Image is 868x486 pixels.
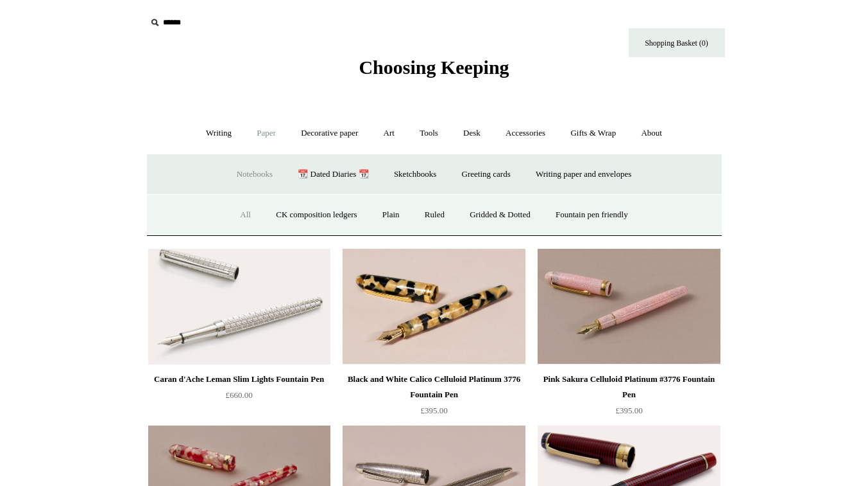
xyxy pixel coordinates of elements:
[538,249,720,364] img: Pink Sakura Celluloid Platinum #3776 Fountain Pen
[359,67,509,76] a: Choosing Keeping
[151,372,327,387] div: Caran d'Ache Leman Slim Lights Fountain Pen
[371,198,411,232] a: Plain
[286,157,380,192] a: 📆 Dated Diaries 📆
[420,406,447,415] span: £395.00
[245,116,287,150] a: Paper
[359,57,509,78] span: Choosing Keeping
[346,372,522,402] div: Black and White Calico Celluloid Platinum 3776 Fountain Pen
[343,249,525,364] img: Black and White Calico Celluloid Platinum 3776 Fountain Pen
[225,390,252,400] span: £660.00
[458,198,542,232] a: Gridded & Dotted
[629,28,725,57] a: Shopping Basket (0)
[228,198,262,232] a: All
[372,116,406,150] a: Art
[538,249,720,364] a: Pink Sakura Celluloid Platinum #3776 Fountain Pen Pink Sakura Celluloid Platinum #3776 Fountain Pen
[452,116,492,150] a: Desk
[629,116,674,150] a: About
[541,372,717,402] div: Pink Sakura Celluloid Platinum #3776 Fountain Pen
[413,198,456,232] a: Ruled
[148,372,330,424] a: Caran d'Ache Leman Slim Lights Fountain Pen £660.00
[148,249,330,364] a: Caran d'Ache Leman Slim Lights Fountain Pen Caran d'Ache Leman Slim Lights Fountain Pen
[194,116,243,150] a: Writing
[408,116,450,150] a: Tools
[264,198,368,232] a: CK composition ledgers
[148,249,330,364] img: Caran d'Ache Leman Slim Lights Fountain Pen
[343,249,525,364] a: Black and White Calico Celluloid Platinum 3776 Fountain Pen Black and White Calico Celluloid Plat...
[538,372,720,424] a: Pink Sakura Celluloid Platinum #3776 Fountain Pen £395.00
[225,157,284,192] a: Notebooks
[289,116,370,150] a: Decorative paper
[494,116,557,150] a: Accessories
[343,372,525,424] a: Black and White Calico Celluloid Platinum 3776 Fountain Pen £395.00
[559,116,627,150] a: Gifts & Wrap
[382,157,448,192] a: Sketchbooks
[615,406,642,415] span: £395.00
[450,157,522,192] a: Greeting cards
[524,157,643,192] a: Writing paper and envelopes
[544,198,640,232] a: Fountain pen friendly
